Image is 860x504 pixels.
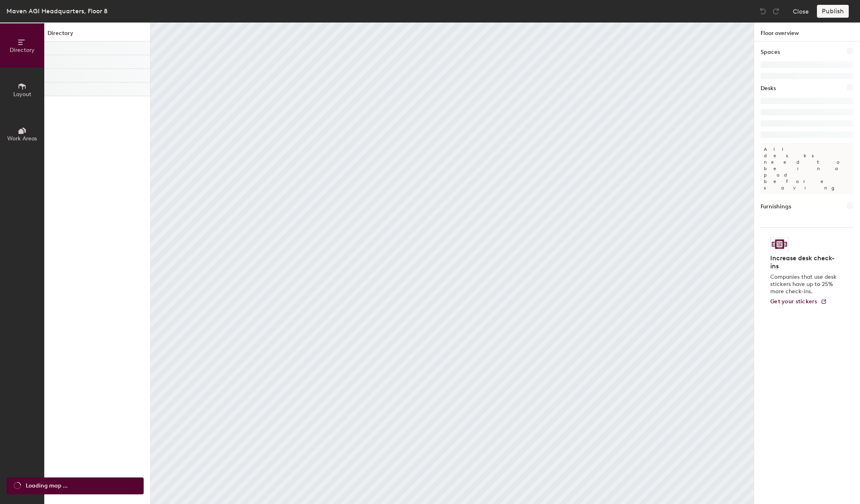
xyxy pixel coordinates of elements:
[26,481,68,490] span: Loading map ...
[754,23,860,41] h1: Floor overview
[761,48,780,57] h1: Spaces
[793,5,809,18] button: Close
[761,84,776,93] h1: Desks
[770,237,789,251] img: Sticker logo
[44,29,150,41] h1: Directory
[13,91,31,98] span: Layout
[761,202,791,211] h1: Furnishings
[770,254,839,270] h4: Increase desk check-ins
[10,47,35,53] span: Directory
[759,7,767,15] img: Undo
[772,7,780,15] img: Redo
[6,6,107,16] div: Maven AGI Headquarters, Floor 8
[770,274,839,295] p: Companies that use desk stickers have up to 25% more check-ins.
[761,143,854,194] p: All desks need to be in a pod before saving
[7,135,37,142] span: Work Areas
[151,23,754,504] canvas: Map
[770,298,817,305] span: Get your stickers
[770,298,827,305] a: Get your stickers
